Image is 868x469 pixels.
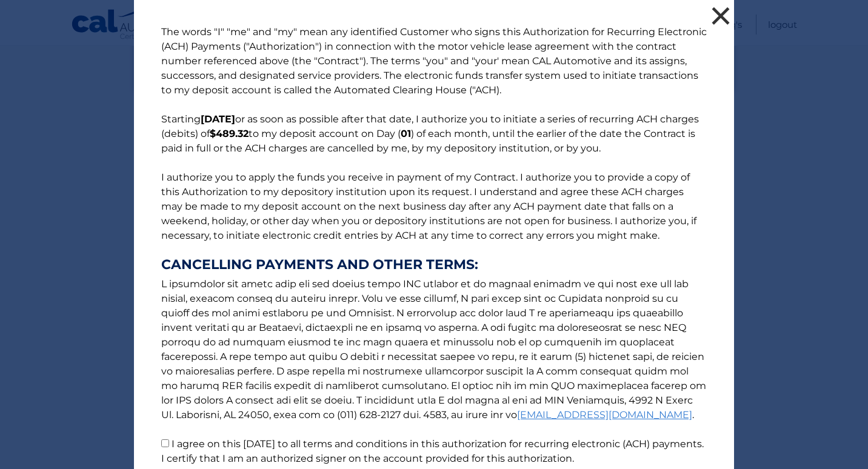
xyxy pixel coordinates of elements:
[210,128,249,139] b: $489.32
[149,25,719,466] p: The words "I" "me" and "my" mean any identified Customer who signs this Authorization for Recurri...
[161,258,707,272] strong: CANCELLING PAYMENTS AND OTHER TERMS:
[401,128,411,139] b: 01
[201,113,235,125] b: [DATE]
[709,4,733,28] button: ×
[161,438,704,464] label: I agree on this [DATE] to all terms and conditions in this authorization for recurring electronic...
[517,409,692,421] a: [EMAIL_ADDRESS][DOMAIN_NAME]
